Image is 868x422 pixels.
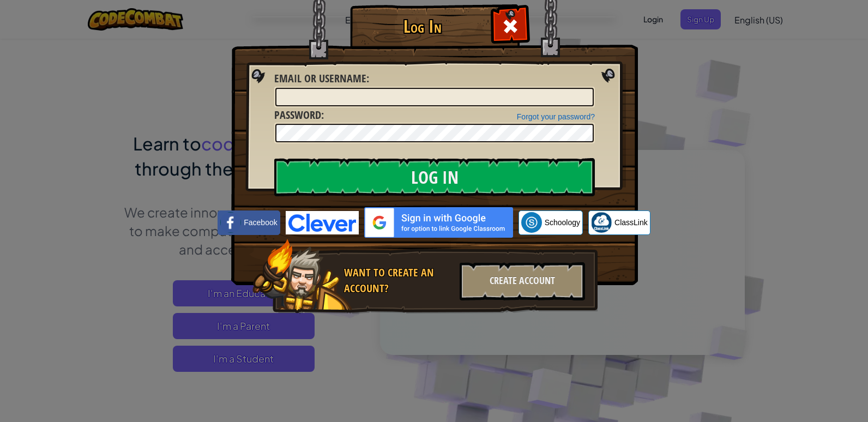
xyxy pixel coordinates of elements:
span: Email or Username [274,71,366,86]
span: Schoology [545,217,580,228]
div: Want to create an account? [344,265,453,296]
img: gplus_sso_button2.svg [364,207,513,238]
img: classlink-logo-small.png [591,212,612,233]
h1: Log In [353,17,492,36]
span: Password [274,107,321,122]
div: Create Account [460,262,585,300]
img: facebook_small.png [220,212,241,233]
label: : [274,107,324,123]
input: Log In [274,158,595,196]
img: schoology.png [521,212,542,233]
img: clever-logo-blue.png [286,211,359,234]
span: ClassLink [614,217,648,228]
a: Forgot your password? [517,112,595,121]
span: Facebook [244,217,277,228]
label: : [274,71,369,87]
